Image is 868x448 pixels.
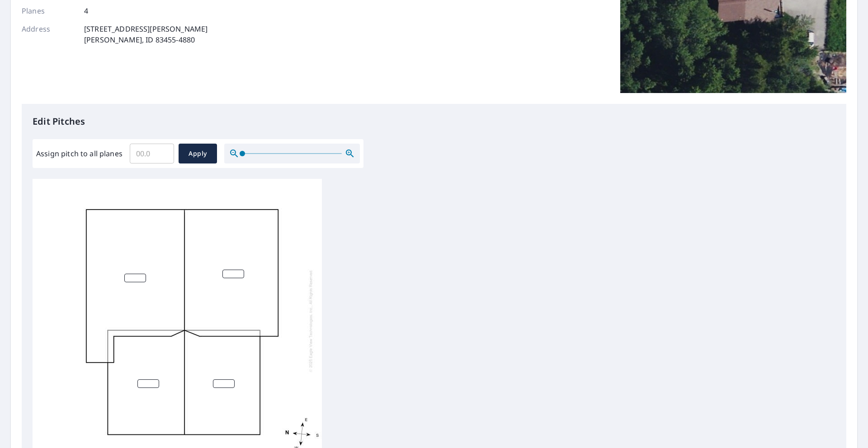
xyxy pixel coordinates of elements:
p: [STREET_ADDRESS][PERSON_NAME] [PERSON_NAME], ID 83455-4880 [84,23,208,45]
label: Assign pitch to all planes [36,148,123,159]
button: Apply [179,144,217,163]
p: Edit Pitches [33,115,835,128]
p: Planes [22,5,76,16]
p: Address [22,23,76,45]
input: 00.0 [130,141,174,166]
span: Apply [186,148,210,159]
p: 4 [84,5,88,16]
